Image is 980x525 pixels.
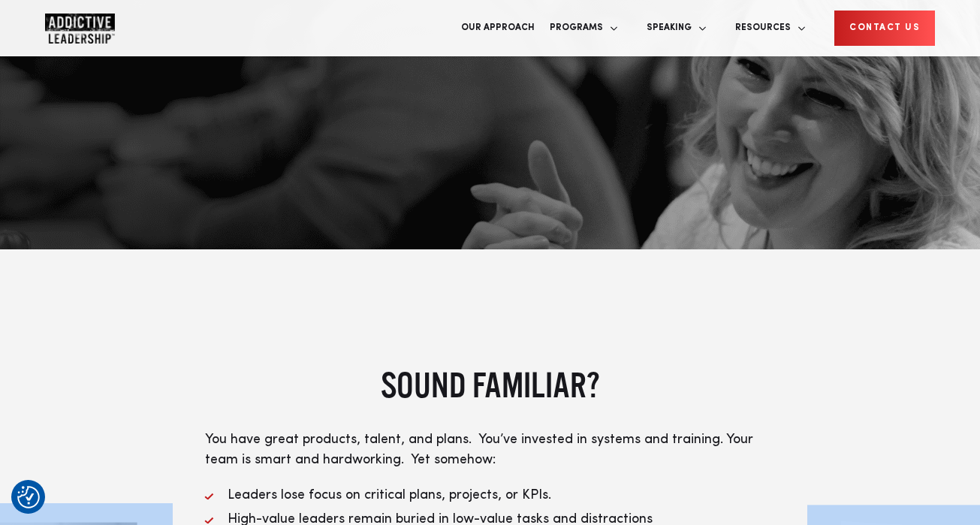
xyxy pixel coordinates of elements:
[17,486,40,508] img: Revisit consent button
[205,433,753,466] span: You have great products, talent, and plans. You’ve invested in systems and training. Your team is...
[228,488,551,502] span: Leaders lose focus on critical plans, projects, or KPIs.
[45,14,135,44] a: Home
[834,11,935,46] a: CONTACT US
[17,486,40,508] button: Consent Preferences
[205,362,776,407] h2: SOUND FAMILIAR?
[45,14,115,44] img: Company Logo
